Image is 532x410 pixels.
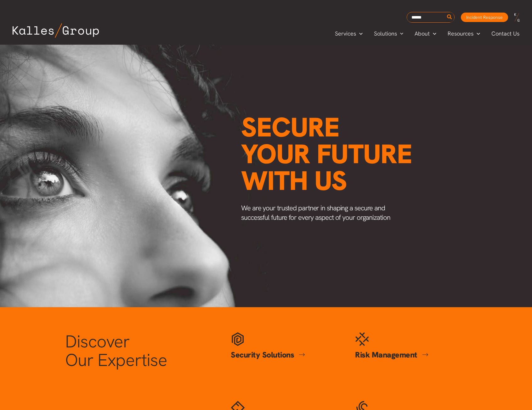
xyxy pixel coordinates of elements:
[65,330,167,372] span: Discover Our Expertise
[442,29,486,38] a: ResourcesMenu Toggle
[231,350,305,360] a: Security Solutions
[356,29,363,38] span: Menu Toggle
[486,29,526,38] a: Contact Us
[430,29,436,38] span: Menu Toggle
[355,350,428,360] a: Risk Management
[415,29,430,38] span: About
[446,12,454,22] button: Search
[461,13,508,22] a: Incident Response
[329,29,368,38] a: ServicesMenu Toggle
[335,29,356,38] span: Services
[491,29,519,38] span: Contact Us
[374,29,397,38] span: Solutions
[13,23,99,38] img: Kalles Group
[448,29,473,38] span: Resources
[473,29,480,38] span: Menu Toggle
[397,29,404,38] span: Menu Toggle
[368,29,409,38] a: SolutionsMenu Toggle
[241,110,412,198] span: Secure your future with us
[329,28,526,39] nav: Primary Site Navigation
[241,203,390,222] span: We are your trusted partner in shaping a secure and successful future for every aspect of your or...
[409,29,442,38] a: AboutMenu Toggle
